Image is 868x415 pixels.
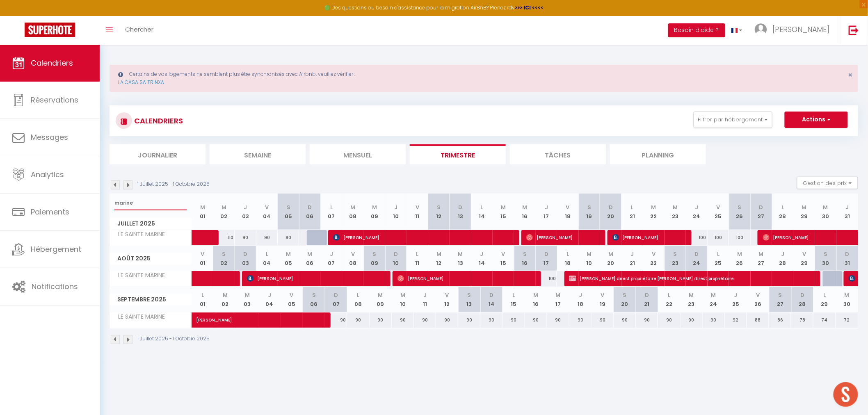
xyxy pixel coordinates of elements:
[321,194,342,230] th: 07
[132,112,183,130] h3: CALENDRIERS
[110,144,206,164] li: Journalier
[196,308,309,324] span: [PERSON_NAME]
[493,194,514,230] th: 15
[621,194,643,230] th: 21
[725,312,747,328] div: 92
[400,291,405,299] abbr: M
[414,312,436,328] div: 90
[416,250,419,258] abbr: L
[266,250,268,258] abbr: L
[645,291,649,299] abbr: D
[510,144,606,164] li: Tâches
[350,203,355,211] abbr: M
[213,230,235,245] div: 110
[31,95,78,105] span: Réservations
[450,246,471,271] th: 13
[202,291,204,299] abbr: L
[423,291,427,299] abbr: J
[436,287,458,312] th: 12
[686,194,707,230] th: 24
[668,23,725,37] button: Besoin d'aide ?
[278,230,299,245] div: 90
[31,244,81,254] span: Hébergement
[287,203,290,211] abbr: S
[31,169,64,180] span: Analytics
[681,312,703,328] div: 90
[800,291,804,299] abbr: D
[235,194,256,230] th: 03
[458,203,462,211] abbr: D
[480,250,484,258] abbr: J
[330,203,333,211] abbr: L
[536,271,557,286] div: 100
[579,291,582,299] abbr: J
[711,291,716,299] abbr: M
[636,287,658,312] th: 21
[791,287,813,312] th: 28
[303,287,325,312] th: 06
[31,58,73,68] span: Calendriers
[370,287,392,312] th: 09
[480,312,503,328] div: 90
[501,203,506,211] abbr: M
[364,246,385,271] th: 09
[310,144,406,164] li: Mensuel
[845,250,850,258] abbr: D
[325,287,347,312] th: 07
[110,294,192,306] span: Septembre 2025
[526,230,597,245] span: [PERSON_NAME]
[751,246,772,271] th: 27
[214,287,236,312] th: 02
[569,312,592,328] div: 90
[846,203,849,211] abbr: J
[708,194,729,230] th: 25
[610,144,706,164] li: Planning
[793,194,815,230] th: 29
[31,207,69,217] span: Paiements
[428,194,450,230] th: 12
[708,246,729,271] th: 25
[244,203,247,211] abbr: J
[347,287,369,312] th: 08
[416,203,419,211] abbr: V
[201,250,204,258] abbr: V
[658,312,680,328] div: 90
[137,180,210,188] p: 1 Juillet 2025 - 1 Octobre 2025
[385,246,407,271] th: 10
[547,287,569,312] th: 17
[747,312,769,328] div: 88
[330,250,333,258] abbr: J
[392,287,414,312] th: 10
[665,194,686,230] th: 23
[333,230,511,245] span: [PERSON_NAME]
[414,287,436,312] th: 11
[823,203,828,211] abbr: M
[243,250,247,258] abbr: D
[566,203,570,211] abbr: V
[569,271,811,286] span: [PERSON_NAME] direct propriétaire [PERSON_NAME] direct propriétaire
[247,271,382,286] span: [PERSON_NAME]
[223,291,228,299] abbr: M
[600,246,621,271] th: 20
[545,203,548,211] abbr: J
[557,194,578,230] th: 18
[235,246,256,271] th: 03
[614,312,636,328] div: 90
[824,250,828,258] abbr: S
[394,203,397,211] abbr: J
[772,194,793,230] th: 28
[357,291,360,299] abbr: L
[342,246,363,271] th: 08
[631,203,634,211] abbr: L
[299,246,320,271] th: 06
[321,246,342,271] th: 07
[278,194,299,230] th: 05
[756,291,760,299] abbr: V
[587,203,591,211] abbr: S
[445,291,449,299] abbr: V
[695,250,699,258] abbr: D
[31,132,68,142] span: Messages
[734,291,738,299] abbr: J
[515,4,544,11] strong: >>> ICI <<<<
[513,291,515,299] abbr: L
